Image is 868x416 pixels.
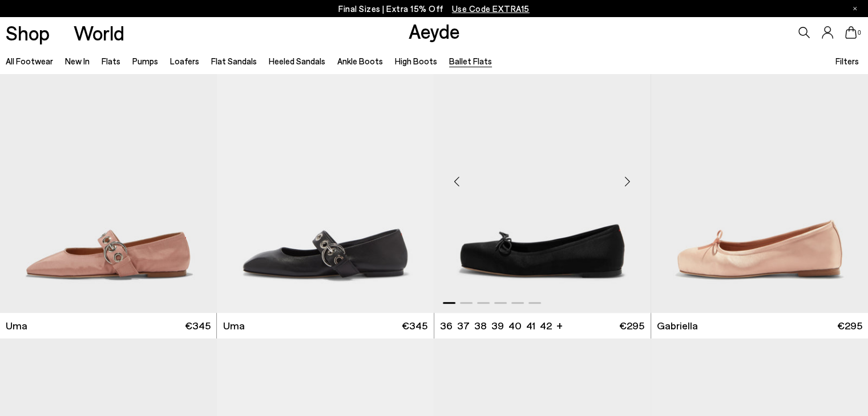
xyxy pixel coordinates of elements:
[6,56,53,66] a: All Footwear
[651,41,868,313] a: 6 / 6 1 / 6 2 / 6 3 / 6 4 / 6 5 / 6 6 / 6 1 / 6 Next slide Previous slide
[338,2,530,16] p: Final Sizes | Extra 15% Off
[185,319,211,333] span: €345
[508,319,522,333] li: 40
[857,30,862,36] span: 0
[6,319,27,333] span: Uma
[402,319,427,333] span: €345
[217,41,433,313] img: Uma Eyelet Leather Mary-Janes Flats
[337,56,383,66] a: Ankle Boots
[440,319,548,333] ul: variant
[540,319,552,333] li: 42
[651,41,868,313] img: Gabriella Satin Ballet Flats
[6,23,50,43] a: Shop
[211,56,257,66] a: Flat Sandals
[491,319,504,333] li: 39
[835,56,859,66] span: Filters
[170,56,199,66] a: Loafers
[651,41,867,313] div: 2 / 6
[434,41,651,313] a: 6 / 6 1 / 6 2 / 6 3 / 6 4 / 6 5 / 6 6 / 6 1 / 6 Next slide Previous slide
[434,313,651,338] a: 36 37 38 39 40 41 42 + €295
[526,319,535,333] li: 41
[845,26,857,39] a: 0
[657,319,698,333] span: Gabriella
[474,319,487,333] li: 38
[619,319,644,333] span: €295
[74,23,124,43] a: World
[651,41,868,313] div: 1 / 6
[440,319,453,333] li: 36
[440,164,474,198] div: Previous slide
[65,56,90,66] a: New In
[132,56,158,66] a: Pumps
[102,56,120,66] a: Flats
[611,164,645,198] div: Next slide
[434,41,651,313] img: Gabriella Satin Ballet Flats
[434,41,651,313] div: 1 / 6
[651,313,868,338] a: Gabriella €295
[651,41,867,313] img: Gabriella Satin Ballet Flats
[269,56,325,66] a: Heeled Sandals
[556,317,563,333] li: +
[457,319,470,333] li: 37
[452,3,530,14] span: Navigate to /collections/ss25-final-sizes
[217,313,433,338] a: Uma €345
[395,56,437,66] a: High Boots
[449,56,492,66] a: Ballet Flats
[409,19,460,43] a: Aeyde
[837,319,862,333] span: €295
[223,319,245,333] span: Uma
